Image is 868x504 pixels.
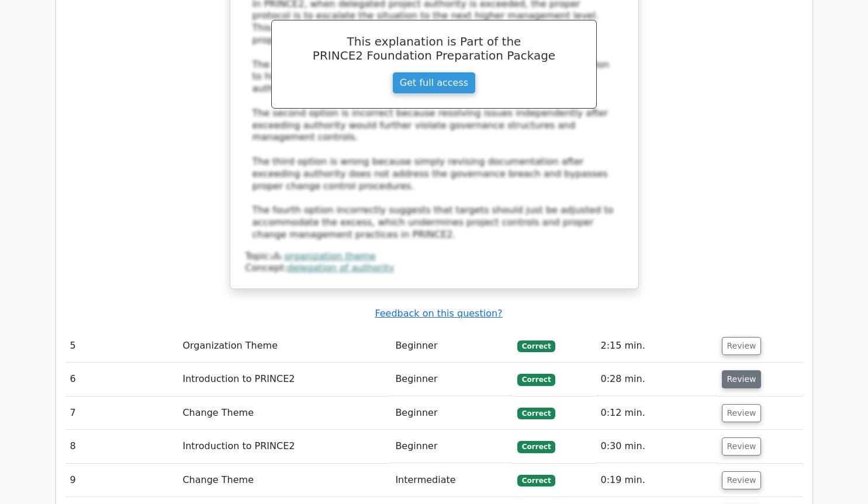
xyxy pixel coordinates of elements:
[722,471,762,489] button: Review
[65,464,178,497] td: 9
[517,475,555,486] span: Correct
[245,251,623,263] div: Topic:
[178,430,390,463] td: Introduction to PRINCE2
[65,397,178,430] td: 7
[390,397,513,430] td: Beginner
[596,464,717,497] td: 0:19 min.
[596,329,717,363] td: 2:15 min.
[596,363,717,396] td: 0:28 min.
[596,397,717,430] td: 0:12 min.
[178,464,390,497] td: Change Theme
[390,464,513,497] td: Intermediate
[722,337,762,355] button: Review
[722,370,762,388] button: Review
[390,430,513,463] td: Beginner
[390,329,513,363] td: Beginner
[390,363,513,396] td: Beginner
[517,374,555,385] span: Correct
[65,363,178,396] td: 6
[245,262,623,274] div: Concept:
[375,308,502,319] a: Feedback on this question?
[392,72,476,94] a: Get full access
[722,437,762,456] button: Review
[517,441,555,453] span: Correct
[178,329,390,363] td: Organization Theme
[596,430,717,463] td: 0:30 min.
[65,329,178,363] td: 5
[65,430,178,463] td: 8
[517,340,555,352] span: Correct
[287,262,394,273] a: delegation of authority
[178,363,390,396] td: Introduction to PRINCE2
[178,397,390,430] td: Change Theme
[722,404,762,422] button: Review
[284,251,375,262] a: organization theme
[517,408,555,419] span: Correct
